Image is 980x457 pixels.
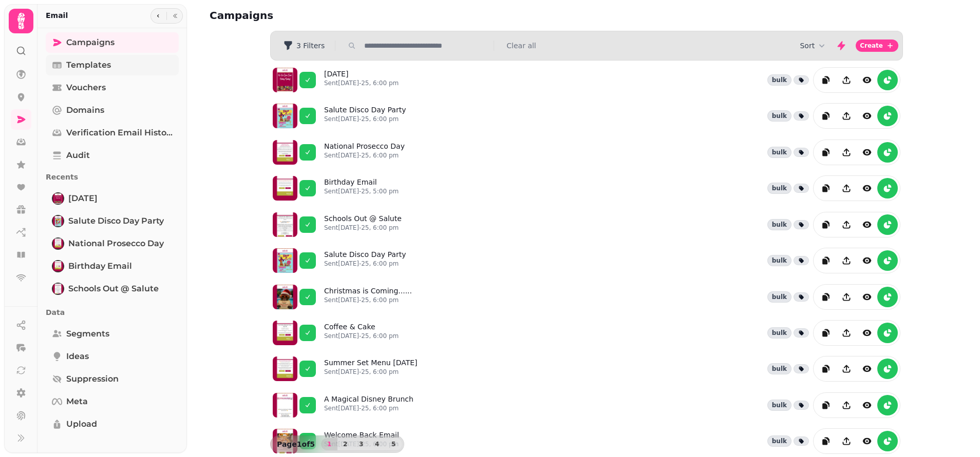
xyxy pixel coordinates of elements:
a: Schools Out @ SaluteSent[DATE]-25, 6:00 pm [324,213,402,236]
a: Salute Disco Day PartySent[DATE]-25, 6:00 pm [324,249,406,272]
img: aHR0cHM6Ly9zdGFtcGVkZS1zZXJ2aWNlLXByb2QtdGVtcGxhdGUtcHJldmlld3MuczMuZXUtd2VzdC0xLmFtYXpvbmF3cy5jb... [273,212,297,237]
button: Sort [800,41,827,51]
a: Salute Disco Day PartySalute Disco Day Party [46,211,179,231]
button: reports [877,214,898,235]
button: duplicate [816,214,836,235]
img: aHR0cHM6Ly9zdGFtcGVkZS1zZXJ2aWNlLXByb2QtdGVtcGxhdGUtcHJldmlld3MuczMuZXUtd2VzdC0xLmFtYXpvbmF3cy5jb... [273,68,297,92]
a: Domains [46,100,179,121]
span: National Prosecco Day [68,237,164,250]
button: reports [877,250,898,271]
button: view [857,178,877,198]
button: Share campaign preview [836,214,857,235]
span: Campaigns [66,36,115,49]
span: 5 [389,441,398,447]
div: bulk [767,110,791,122]
div: bulk [767,147,791,158]
a: Salute Disco Day PartySent[DATE]-25, 6:00 pm [324,105,406,127]
img: aHR0cHM6Ly9zdGFtcGVkZS1zZXJ2aWNlLXByb2QtdGVtcGxhdGUtcHJldmlld3MuczMuZXUtd2VzdC0xLmFtYXpvbmF3cy5jb... [273,429,297,453]
button: Clear all [506,41,536,51]
button: duplicate [816,287,836,307]
img: aHR0cHM6Ly9zdGFtcGVkZS1zZXJ2aWNlLXByb2QtdGVtcGxhdGUtcHJldmlld3MuczMuZXUtd2VzdC0xLmFtYXpvbmF3cy5jb... [273,104,297,128]
a: A Magical Disney BrunchSent[DATE]-25, 6:00 pm [324,394,413,416]
img: aHR0cHM6Ly9zdGFtcGVkZS1zZXJ2aWNlLXByb2QtdGVtcGxhdGUtcHJldmlld3MuczMuZXUtd2VzdC0xLmFtYXpvbmF3cy5jb... [273,140,297,165]
div: bulk [767,327,791,339]
button: Share campaign preview [836,323,857,343]
span: Templates [66,59,111,71]
button: duplicate [816,359,836,379]
img: Schools Out @ Salute [53,284,63,294]
a: Birthday EmailBirthday Email [46,256,179,276]
button: reports [877,431,898,451]
button: Share campaign preview [836,431,857,451]
button: reports [877,70,898,90]
button: 3 Filters [275,37,333,54]
nav: Tabs [37,28,187,453]
button: view [857,106,877,126]
h2: Campaigns [210,8,407,23]
button: reports [877,359,898,379]
div: bulk [767,74,791,86]
button: duplicate [816,106,836,126]
p: Sent [DATE]-25, 6:00 pm [324,368,418,376]
span: Verification email history [66,127,173,139]
button: reports [877,395,898,415]
span: Birthday Email [68,260,132,272]
p: Sent [DATE]-25, 6:00 pm [324,404,413,412]
span: 4 [373,441,381,447]
button: view [857,395,877,415]
button: Share campaign preview [836,287,857,307]
button: reports [877,323,898,343]
img: aHR0cHM6Ly9zdGFtcGVkZS1zZXJ2aWNlLXByb2QtdGVtcGxhdGUtcHJldmlld3MuczMuZXUtd2VzdC0xLmFtYXpvbmF3cy5jb... [273,176,297,201]
p: Sent [DATE]-25, 6:00 pm [324,115,406,123]
div: bulk [767,363,791,374]
button: duplicate [816,70,836,90]
img: National Prosecco Day [53,239,63,249]
h2: Email [46,10,68,21]
span: Audit [66,149,90,162]
button: 2 [337,438,353,450]
nav: Pagination [321,438,402,450]
p: Sent [DATE]-25, 6:00 pm [324,260,406,268]
div: bulk [767,291,791,303]
p: Page 1 of 5 [273,439,319,449]
button: view [857,287,877,307]
span: 3 Filters [296,42,325,49]
a: National Prosecco DaySent[DATE]-25, 6:00 pm [324,141,405,164]
p: Recents [46,168,179,186]
button: duplicate [816,323,836,343]
button: 1 [321,438,337,450]
div: bulk [767,183,791,194]
a: Audit [46,145,179,166]
button: Share campaign preview [836,395,857,415]
a: Schools Out @ SaluteSchools Out @ Salute [46,279,179,299]
p: Sent [DATE]-25, 6:00 pm [324,151,405,160]
a: [DATE]Sent[DATE]-25, 6:00 pm [324,69,399,91]
button: view [857,323,877,343]
span: Upload [66,418,97,430]
button: duplicate [816,395,836,415]
span: Domains [66,104,104,116]
p: Sent [DATE]-25, 6:00 pm [324,296,412,304]
button: Share campaign preview [836,106,857,126]
img: aHR0cHM6Ly9zdGFtcGVkZS1zZXJ2aWNlLXByb2QtdGVtcGxhdGUtcHJldmlld3MuczMuZXUtd2VzdC0xLmFtYXpvbmF3cy5jb... [273,356,297,381]
button: reports [877,106,898,126]
p: Data [46,303,179,322]
button: 4 [369,438,385,450]
span: Salute Disco Day Party [68,215,164,227]
img: aHR0cHM6Ly9zdGFtcGVkZS1zZXJ2aWNlLXByb2QtdGVtcGxhdGUtcHJldmlld3MuczMuZXUtd2VzdC0xLmFtYXpvbmF3cy5jb... [273,285,297,309]
a: Summer Set Menu [DATE]Sent[DATE]-25, 6:00 pm [324,357,418,380]
span: Vouchers [66,82,106,94]
button: reports [877,178,898,198]
div: bulk [767,400,791,411]
button: Share campaign preview [836,359,857,379]
p: Sent [DATE]-25, 5:00 pm [324,187,399,195]
span: 1 [325,441,333,447]
div: bulk [767,435,791,447]
img: aHR0cHM6Ly9zdGFtcGVkZS1zZXJ2aWNlLXByb2QtdGVtcGxhdGUtcHJldmlld3MuczMuZXUtd2VzdC0xLmFtYXpvbmF3cy5jb... [273,393,297,418]
a: Coffee & CakeSent[DATE]-25, 6:00 pm [324,322,399,344]
button: view [857,214,877,235]
button: Share campaign preview [836,142,857,163]
a: Vouchers [46,77,179,98]
p: Sent [DATE]-25, 6:00 pm [324,224,402,232]
button: Share campaign preview [836,70,857,90]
